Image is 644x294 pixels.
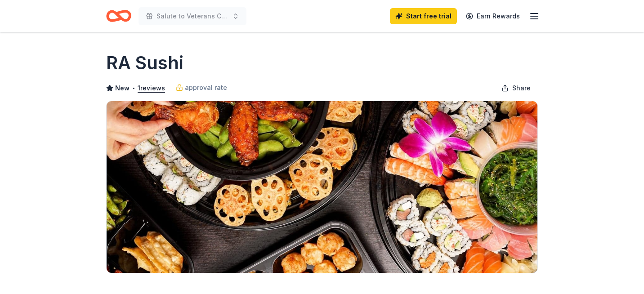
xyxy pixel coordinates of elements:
a: Home [106,5,131,27]
button: Salute to Veterans Charity Golf Classic [139,7,246,25]
button: 1reviews [138,83,165,94]
span: New [115,83,130,94]
a: approval rate [176,82,227,93]
a: Earn Rewards [461,8,525,24]
span: Salute to Veterans Charity Golf Classic [157,11,228,22]
span: approval rate [185,82,227,93]
span: • [132,85,135,92]
a: Start free trial [390,8,457,24]
span: Share [512,83,531,94]
h1: RA Sushi [106,50,183,76]
img: Image for RA Sushi [107,101,537,273]
button: Share [494,79,538,97]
